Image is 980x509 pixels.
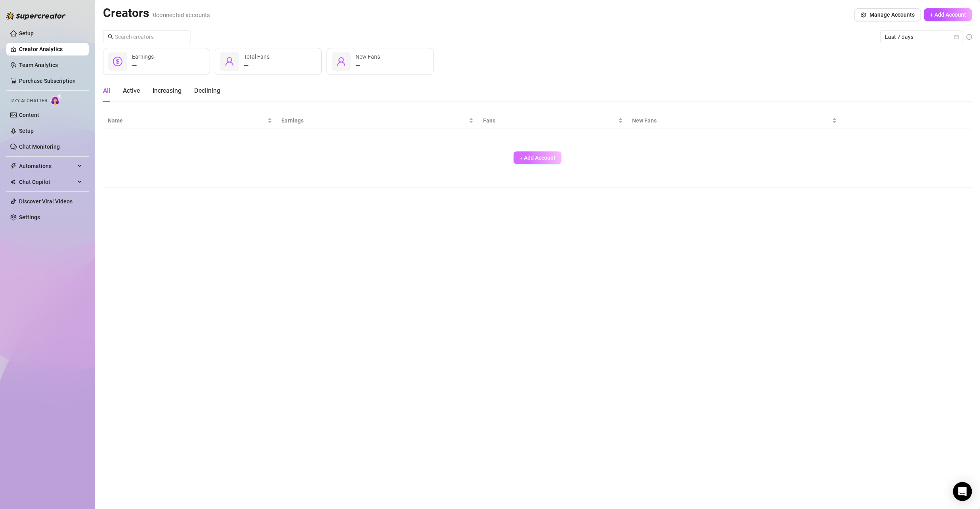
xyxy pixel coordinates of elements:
th: Name [103,113,277,128]
a: Chat Monitoring [19,144,60,150]
span: Total Fans [244,54,269,60]
span: search [108,34,113,40]
span: Name [108,116,266,125]
a: Settings [19,214,40,220]
img: Chat Copilot [10,179,15,185]
span: Earnings [132,54,154,60]
input: Search creators [115,33,180,41]
th: New Fans [628,113,842,128]
span: Automations [19,160,75,172]
span: Izzy AI Chatter [10,97,47,105]
div: Declining [194,86,220,96]
button: + Add Account [514,151,562,164]
img: logo-BBDzfeDw.svg [6,12,66,20]
span: Manage Accounts [869,11,915,18]
a: Purchase Subscription [19,78,76,84]
span: New Fans [355,54,380,60]
span: thunderbolt [10,163,17,169]
button: + Add Account [924,8,972,21]
span: Chat Copilot [19,176,75,188]
th: Earnings [277,113,479,128]
span: user [336,57,346,66]
div: Active [123,86,140,96]
a: Discover Viral Videos [19,198,73,205]
h2: Creators [103,6,210,21]
div: — [244,61,269,71]
span: setting [861,12,866,17]
span: calendar [954,34,959,39]
a: Creator Analytics [19,43,82,55]
span: user [225,57,234,66]
span: + Add Account [520,155,556,161]
a: Setup [19,30,34,36]
span: New Fans [632,116,831,125]
span: info-circle [967,34,972,40]
a: Setup [19,128,34,134]
div: Increasing [153,86,181,96]
div: All [103,86,110,96]
a: Content [19,112,39,118]
div: — [355,61,380,71]
span: Earnings [282,116,468,125]
div: Open Intercom Messenger [953,482,972,501]
span: + Add Account [930,11,966,18]
button: Manage Accounts [854,8,921,21]
th: Fans [478,113,627,128]
span: Fans [483,116,616,125]
img: AI Chatter [50,94,63,105]
span: dollar-circle [113,57,122,66]
a: Team Analytics [19,62,58,68]
span: 0 connected accounts [153,11,210,19]
span: Last 7 days [885,31,959,43]
div: — [132,61,154,71]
